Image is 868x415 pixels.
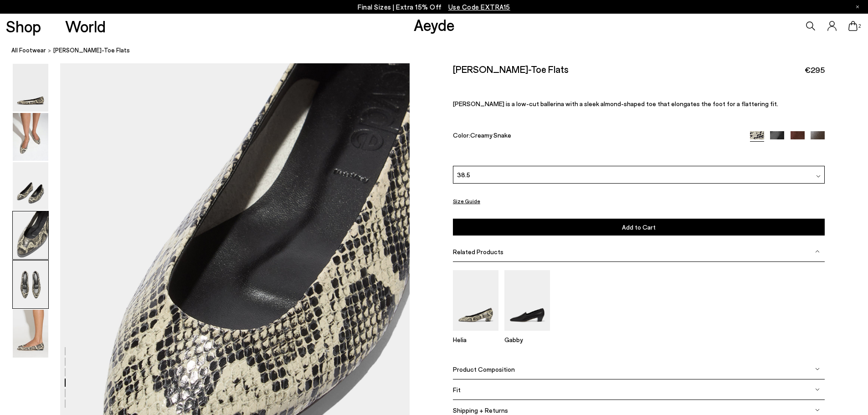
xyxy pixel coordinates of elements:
[65,18,106,34] a: World
[504,270,550,331] img: Gabby Almond-Toe Loafers
[6,18,41,34] a: Shop
[504,324,550,343] a: Gabby Almond-Toe Loafers Gabby
[13,261,48,308] img: Ellie Almond-Toe Flats - Image 5
[453,336,498,343] p: Helia
[53,46,130,55] span: [PERSON_NAME]-Toe Flats
[470,131,511,139] span: Creamy Snake
[13,211,48,259] img: Ellie Almond-Toe Flats - Image 4
[13,64,48,112] img: Ellie Almond-Toe Flats - Image 1
[453,248,503,256] span: Related Products
[11,38,868,63] nav: breadcrumb
[848,21,858,31] a: 2
[13,310,48,358] img: Ellie Almond-Toe Flats - Image 6
[453,219,825,236] button: Add to Cart
[858,24,862,29] span: 2
[504,336,550,343] p: Gabby
[414,15,455,34] a: Aeyde
[453,195,480,207] button: Size Guide
[453,386,461,394] span: Fit
[815,387,820,392] img: svg%3E
[815,249,820,254] img: svg%3E
[453,406,508,414] span: Shipping + Returns
[453,63,569,75] h2: [PERSON_NAME]-Toe Flats
[453,324,498,343] a: Helia Low-Cut Pumps Helia
[358,1,510,13] p: Final Sizes | Extra 15% Off
[816,174,821,179] img: svg%3E
[13,113,48,161] img: Ellie Almond-Toe Flats - Image 2
[453,270,498,331] img: Helia Low-Cut Pumps
[815,408,820,412] img: svg%3E
[11,46,46,55] a: All Footwear
[453,131,738,142] div: Color:
[815,367,820,371] img: svg%3E
[805,64,825,76] span: €295
[448,3,510,11] span: Navigate to /collections/ss25-final-sizes
[13,162,48,210] img: Ellie Almond-Toe Flats - Image 3
[457,170,470,179] span: 38.5
[453,365,515,373] span: Product Composition
[622,223,656,231] span: Add to Cart
[453,100,825,108] p: [PERSON_NAME] is a low-cut ballerina with a sleek almond-shaped toe that elongates the foot for a...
